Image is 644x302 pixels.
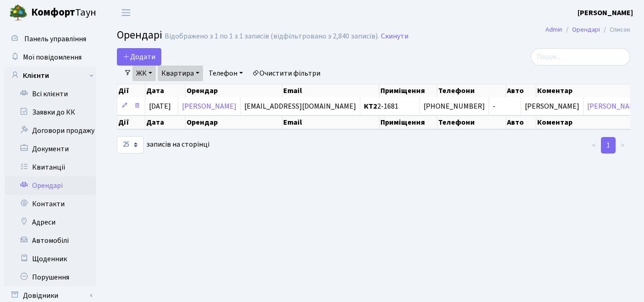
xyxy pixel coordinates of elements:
[364,101,377,111] b: КТ2
[531,48,630,66] input: Пошук...
[572,25,600,34] a: Орендарі
[600,25,630,35] li: Список
[244,101,356,111] span: [EMAIL_ADDRESS][DOMAIN_NAME]
[31,5,96,21] span: Таун
[117,84,145,97] th: Дії
[5,121,96,140] a: Договори продажу
[5,231,96,250] a: Автомобілі
[532,20,644,39] nav: breadcrumb
[578,7,633,18] a: [PERSON_NAME]
[5,195,96,213] a: Контакти
[23,52,82,62] span: Мої повідомлення
[117,48,161,66] a: Додати
[5,85,96,103] a: Всі клієнти
[248,66,324,81] a: Очистити фільтри
[132,66,156,81] a: ЖК
[149,101,171,111] span: [DATE]
[186,115,282,129] th: Орендар
[381,32,408,41] a: Скинути
[493,103,517,110] span: -
[117,27,162,43] span: Орендарі
[380,84,437,97] th: Приміщення
[5,103,96,121] a: Заявки до КК
[5,213,96,231] a: Адреси
[282,84,379,97] th: Email
[437,115,506,129] th: Телефони
[115,5,138,20] button: Переключити навігацію
[123,52,155,62] span: Додати
[145,115,186,129] th: Дата
[545,25,562,34] a: Admin
[536,115,633,129] th: Коментар
[5,268,96,286] a: Порушення
[117,115,145,129] th: Дії
[182,101,237,111] a: [PERSON_NAME]
[117,136,209,154] label: записів на сторінці
[117,136,143,154] select: записів на сторінці
[506,84,536,97] th: Авто
[9,4,28,22] img: logo.png
[578,8,633,18] b: [PERSON_NAME]
[31,5,75,20] b: Комфорт
[536,84,633,97] th: Коментар
[282,115,379,129] th: Email
[601,137,616,154] a: 1
[364,103,416,110] span: 2-1681
[158,66,203,81] a: Квартира
[186,84,282,97] th: Орендар
[145,84,186,97] th: Дата
[5,30,96,48] a: Панель управління
[205,66,247,81] a: Телефон
[5,250,96,268] a: Щоденник
[380,115,437,129] th: Приміщення
[525,101,579,111] span: [PERSON_NAME]
[424,103,485,110] span: [PHONE_NUMBER]
[5,158,96,176] a: Квитанції
[506,115,536,129] th: Авто
[5,48,96,66] a: Мої повідомлення
[5,66,96,85] a: Клієнти
[437,84,506,97] th: Телефони
[5,176,96,195] a: Орендарі
[24,34,86,44] span: Панель управління
[5,140,96,158] a: Документи
[165,32,379,41] div: Відображено з 1 по 1 з 1 записів (відфільтровано з 2,840 записів).
[587,101,642,111] a: [PERSON_NAME]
